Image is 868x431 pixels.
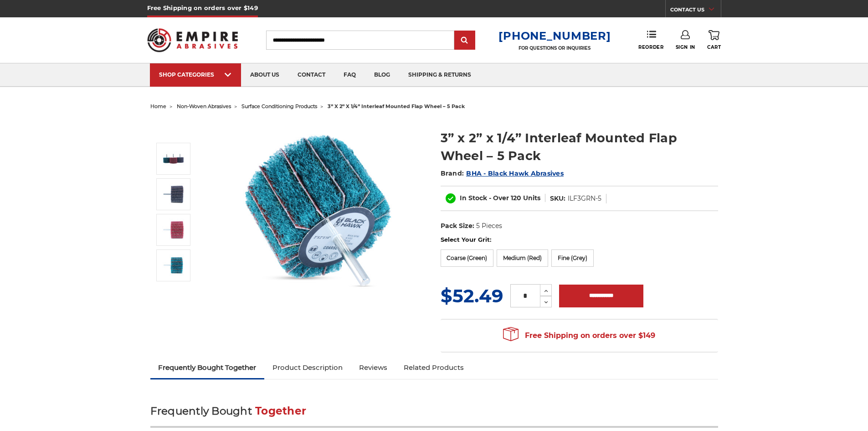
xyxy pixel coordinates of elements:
[162,254,185,277] img: Green 3” x 2” x ¼” Interleaf Mounted Flap Wheel
[159,71,232,78] div: SHOP CATEGORIES
[150,103,166,109] a: home
[670,5,721,17] a: CONTACT US
[441,235,718,244] label: Select Your Grit:
[395,358,472,378] a: Related Products
[498,45,611,51] p: FOR QUESTIONS OR INQUIRIES
[441,221,474,231] dt: Pack Size:
[466,169,564,177] a: BHA - Black Hawk Abrasives
[441,129,718,165] h1: 3” x 2” x 1/4” Interleaf Mounted Flap Wheel – 5 Pack
[351,358,395,378] a: Reviews
[162,218,185,241] img: Red 3” x 2” x ¼” Interleaf Mounted Flap Wheel
[177,103,231,109] a: non-woven abrasives
[241,103,317,109] a: surface conditioning products
[707,44,721,50] span: Cart
[334,63,365,87] a: faq
[328,103,465,109] span: 3” x 2” x 1/4” interleaf mounted flap wheel – 5 pack
[489,194,509,202] span: - Over
[638,30,663,50] a: Reorder
[241,63,288,87] a: about us
[162,147,185,170] img: 3” x 2” x 1/4” Interleaf Mounted Flap Wheel – 5 Pack
[150,405,252,417] span: Frequently Bought
[441,285,503,307] span: $52.49
[150,358,265,378] a: Frequently Bought Together
[707,30,721,50] a: Cart
[255,405,306,417] span: Together
[511,194,521,202] span: 120
[456,31,474,50] input: Submit
[550,194,565,203] dt: SKU:
[441,169,464,177] span: Brand:
[365,63,399,87] a: blog
[676,44,695,50] span: Sign In
[503,327,655,345] span: Free Shipping on orders over $149
[523,194,540,202] span: Units
[460,194,487,202] span: In Stock
[228,119,411,302] img: 3” x 2” x 1/4” Interleaf Mounted Flap Wheel – 5 Pack
[399,63,480,87] a: shipping & returns
[638,44,663,50] span: Reorder
[147,22,238,58] img: Empire Abrasives
[498,29,611,42] a: [PHONE_NUMBER]
[568,194,601,203] dd: ILF3GRN-5
[264,358,351,378] a: Product Description
[288,63,334,87] a: contact
[476,221,502,231] dd: 5 Pieces
[162,183,185,206] img: Grey 3” x 2” x ¼” Interleaf Mounted Flap Wheel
